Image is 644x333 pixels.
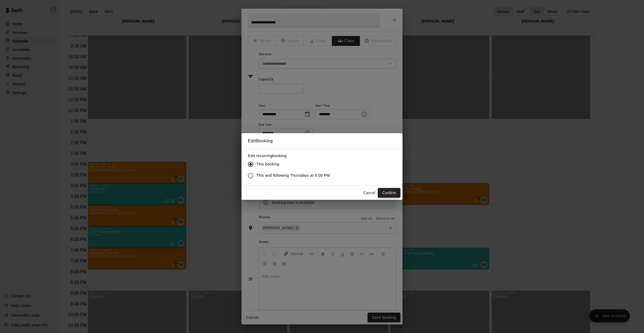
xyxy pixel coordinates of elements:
[361,188,378,198] button: Cancel
[248,153,334,158] label: Edit recurring booking
[378,188,400,198] button: Confirm
[256,161,279,167] span: This booking
[256,173,330,178] span: This and following Thursdays at 6:00 PM
[241,133,402,149] h2: Edit Booking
